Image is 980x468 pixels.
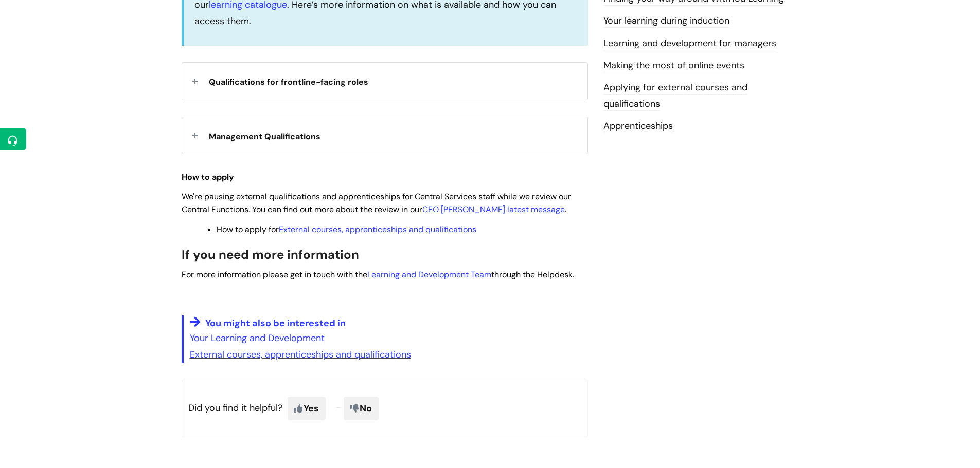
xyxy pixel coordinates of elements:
[603,14,729,28] a: Your learning during induction
[279,224,476,235] a: External courses, apprenticeships and qualifications
[182,269,574,280] span: For more information please get in touch with the through the Helpdesk.
[603,81,747,111] a: Applying for external courses and qualifications
[182,380,588,437] p: Did you find it helpful?
[190,332,325,344] a: Your Learning and Development
[603,120,673,133] a: Apprenticeships
[217,224,476,235] span: How to apply for
[603,37,776,50] a: Learning and development for managers
[182,172,234,182] strong: How to apply
[422,204,565,215] a: CEO [PERSON_NAME] latest message
[209,77,368,87] span: Qualifications for frontline-facing roles
[209,131,320,142] span: Management Qualifications
[367,269,491,280] a: Learning and Development Team
[288,397,326,420] span: Yes
[205,317,346,329] span: You might also be interested in
[603,59,744,72] a: Making the most of online events
[190,348,411,361] a: External courses, apprenticeships and qualifications
[182,191,571,215] span: We're pausing external qualifications and apprenticeships for Central Services staff while we rev...
[182,247,359,263] span: If you need more information
[344,397,379,420] span: No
